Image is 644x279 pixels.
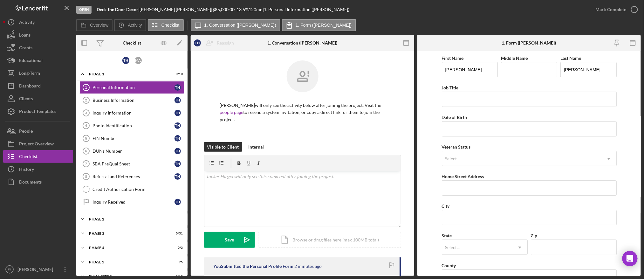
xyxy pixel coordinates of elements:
div: DUNs Number [92,149,175,154]
button: Clients [3,92,73,105]
div: Reassign [217,37,234,49]
button: Educational [3,54,73,67]
button: History [3,163,73,176]
p: [PERSON_NAME] will only see the activity below after joining the project. Visit the to resend a s... [220,102,385,123]
button: Long-Term [3,67,73,80]
button: THReassign [191,37,240,49]
div: Business Information [92,98,175,103]
tspan: 3 [85,111,87,115]
div: Inquiry Received [92,199,175,205]
div: Phase 5 [89,260,167,264]
a: 4Photo IdentificationTH [79,119,184,132]
div: 0 / 10 [171,72,183,76]
div: Visible to Client [207,142,239,152]
div: Long-Term [19,67,40,81]
div: Documents [19,176,42,190]
div: 0 / 31 [171,232,183,235]
div: Open [76,6,92,14]
label: Zip [531,233,538,238]
div: Activity [19,16,35,30]
tspan: 2 [85,98,87,102]
button: Visible to Client [204,142,242,152]
div: 1. Form ([PERSON_NAME]) [502,40,556,45]
div: Personal Information [92,85,175,90]
label: Checklist [161,23,180,28]
div: Credit Authorization Form [92,187,184,192]
b: Deck the Door Decor [97,7,138,12]
div: Photo Identification [92,123,175,128]
tspan: 5 [85,136,87,140]
div: Product Templates [19,105,56,119]
a: 6DUNs NumberTH [79,145,184,157]
label: Activity [128,23,142,28]
div: Project Overview [19,137,54,152]
div: 0 / 5 [171,260,183,264]
label: City [442,203,450,209]
time: 2025-08-13 17:19 [295,264,322,269]
div: Phase 2 [89,217,180,221]
div: Open Intercom Messenger [622,251,638,266]
button: 1. Form ([PERSON_NAME]) [282,19,356,31]
div: Phase 4 [89,246,167,250]
label: 1. Conversation ([PERSON_NAME]) [204,23,276,28]
label: Job Title [442,85,459,90]
button: 1. Conversation ([PERSON_NAME]) [191,19,280,31]
tspan: 1 [85,86,87,89]
div: 0 / 18 [171,275,183,278]
div: [PERSON_NAME] [PERSON_NAME] | [140,7,212,12]
button: Overview [76,19,113,31]
div: People [19,125,33,139]
button: People [3,125,73,137]
button: Save [204,232,255,248]
a: people page [220,109,243,115]
div: T H [175,122,181,129]
button: Mark Complete [589,3,641,16]
button: Loans [3,29,73,41]
button: Checklist [148,19,184,31]
div: Save [225,232,234,248]
div: Phase 3 [89,232,167,235]
div: You Submitted the Personal Profile Form [214,264,294,269]
div: Select... [445,156,460,161]
label: Overview [90,23,108,28]
div: 13.5 % [236,7,249,12]
div: Select... [445,245,460,250]
div: | 1. Personal Information ([PERSON_NAME]) [263,7,349,12]
div: | [97,7,140,12]
div: 120 mo [249,7,263,12]
a: 2Business InformationTH [79,94,184,107]
a: Credit Authorization Form [79,183,184,196]
tspan: 4 [85,124,87,128]
button: IN[PERSON_NAME] [3,263,73,276]
div: Checklist [123,40,141,45]
div: T H [175,161,181,167]
div: SBA PreQual Sheet [92,161,175,166]
label: Date of Birth [442,115,467,120]
a: Product Templates [3,105,73,118]
a: Activity [3,16,73,29]
div: T H [122,57,129,64]
label: Last Name [560,55,581,61]
button: Checklist [3,150,73,163]
a: Inquiry ReceivedTH [79,196,184,208]
div: T H [175,199,181,205]
div: Inquiry Information [92,110,175,115]
button: Documents [3,176,73,188]
a: Grants [3,41,73,54]
div: Grants [19,41,32,56]
a: 1Personal InformationTH [79,81,184,94]
div: Phase 1 [89,72,167,76]
text: IN [8,268,11,271]
a: Project Overview [3,137,73,150]
div: EIN Number [92,136,175,141]
a: 7SBA PreQual SheetTH [79,157,184,170]
div: T H [175,148,181,154]
div: 0 / 3 [171,246,183,250]
label: Middle Name [501,55,528,61]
